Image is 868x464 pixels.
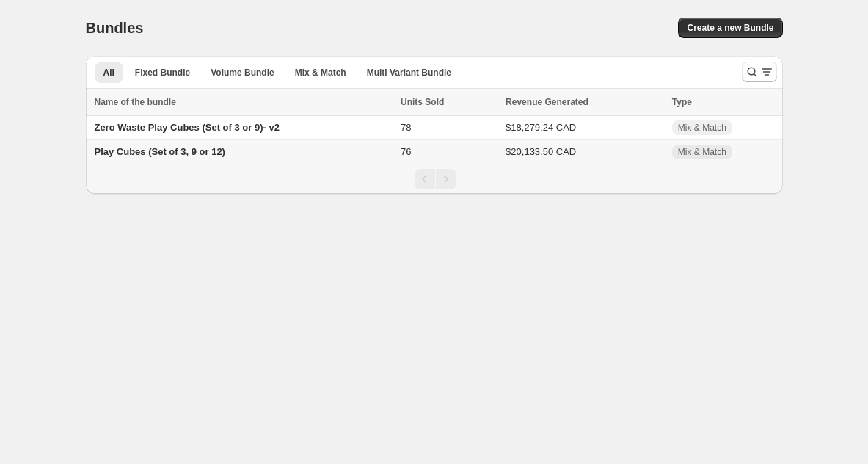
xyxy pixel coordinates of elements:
span: Create a new Bundle [687,22,773,34]
span: $18,279.24 CAD [506,122,576,133]
button: Revenue Generated [506,95,603,109]
span: Revenue Generated [506,95,588,109]
span: Mix & Match [295,67,346,79]
h1: Bundles [86,19,144,37]
span: Mix & Match [678,122,726,134]
div: Type [672,95,774,109]
span: Multi Variant Bundle [367,67,451,79]
div: Name of the bundle [95,95,393,109]
button: Create a new Bundle [678,18,782,38]
span: Volume Bundle [211,67,274,79]
span: 78 [401,122,411,133]
span: $20,133.50 CAD [506,146,576,157]
span: All [103,67,114,79]
span: Zero Waste Play Cubes (Set of 3 or 9)- v2 [95,122,280,133]
span: Fixed Bundle [135,67,190,79]
span: Play Cubes (Set of 3, 9 or 12) [95,146,225,157]
nav: Pagination [86,164,783,194]
span: Units Sold [401,95,444,109]
button: Units Sold [401,95,459,109]
button: Search and filter results [742,62,777,82]
span: 76 [401,146,411,157]
span: Mix & Match [678,146,726,158]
